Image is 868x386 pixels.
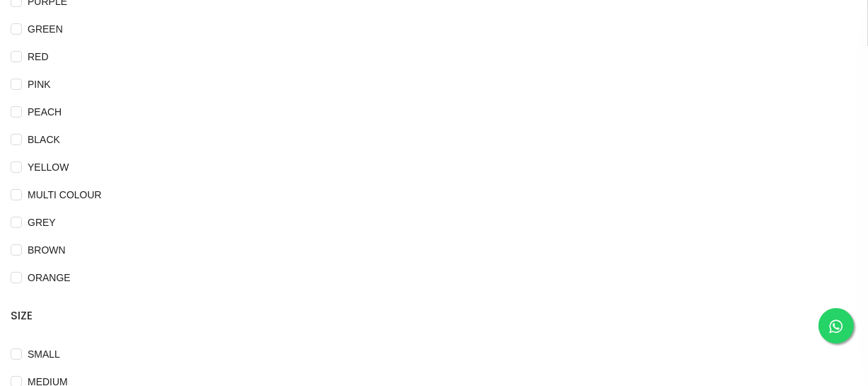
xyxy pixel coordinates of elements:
span: SMALL [22,346,66,362]
span: GREEN [22,21,69,37]
h4: SIZE [11,307,185,324]
span: YELLOW [22,159,74,175]
span: BROWN [22,242,71,258]
span: PEACH [22,104,67,120]
span: BLACK [22,132,66,147]
span: PINK [22,76,57,92]
span: ORANGE [22,270,76,285]
span: MULTI COLOUR [22,187,107,203]
span: RED [22,49,54,64]
span: GREY [22,215,61,230]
